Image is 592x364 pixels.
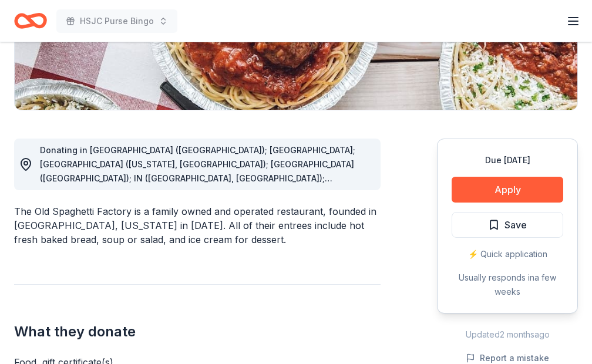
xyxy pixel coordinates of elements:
div: ⚡️ Quick application [452,247,563,261]
div: Due [DATE] [452,153,563,167]
div: Usually responds in a few weeks [452,271,563,299]
h2: What they donate [14,322,381,341]
button: HSJC Purse Bingo [56,9,177,33]
span: HSJC Purse Bingo [80,14,154,28]
div: The Old Spaghetti Factory is a family owned and operated restaurant, founded in [GEOGRAPHIC_DATA]... [14,204,381,247]
button: Apply [452,177,563,203]
a: Home [14,7,47,35]
button: Save [452,212,563,238]
span: Save [504,217,527,232]
div: Updated 2 months ago [437,328,578,342]
span: Donating in [GEOGRAPHIC_DATA] ([GEOGRAPHIC_DATA]); [GEOGRAPHIC_DATA]; [GEOGRAPHIC_DATA] ([US_STAT... [40,145,358,310]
